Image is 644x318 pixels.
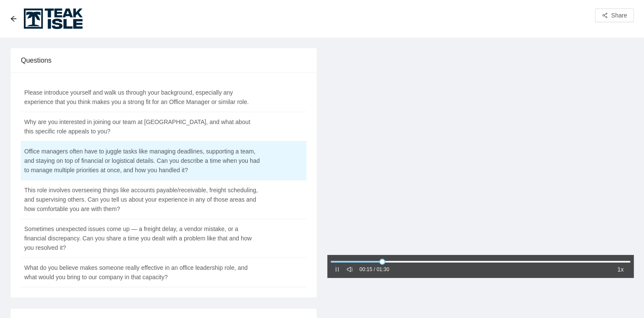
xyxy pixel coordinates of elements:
span: sound [347,266,353,272]
span: share-alt [602,12,608,19]
td: This role involves overseeing things like accounts payable/receivable, freight scheduling, and su... [21,180,264,219]
td: Office managers often have to juggle tasks like managing deadlines, supporting a team, and stayin... [21,142,264,180]
td: Sometimes unexpected issues come up — a freight delay, a vendor mistake, or a financial discrepan... [21,219,264,258]
img: Teak Isle [24,9,83,29]
button: share-altShare [595,9,634,22]
span: arrow-left [10,15,17,22]
td: Why are you interested in joining our team at [GEOGRAPHIC_DATA], and what about this specific rol... [21,112,264,142]
div: Questions [21,48,306,72]
div: 00:15 / 01:30 [360,266,389,274]
div: Back [10,15,17,23]
td: What do you believe makes someone really effective in an office leadership role, and what would y... [21,258,264,287]
td: Please introduce yourself and walk us through your background, especially any experience that you... [21,83,264,112]
span: pause [334,266,340,272]
span: Share [611,11,627,20]
span: 1x [617,265,624,274]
